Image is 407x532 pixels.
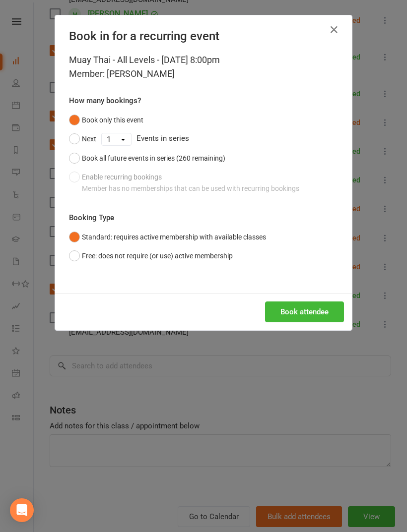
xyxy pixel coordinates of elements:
[69,53,338,81] div: Muay Thai - All Levels - [DATE] 8:00pm Member: [PERSON_NAME]
[69,95,141,107] label: How many bookings?
[69,212,114,224] label: Booking Type
[69,149,225,168] button: Book all future events in series (260 remaining)
[69,111,143,129] button: Book only this event
[265,301,344,322] button: Book attendee
[69,228,266,246] button: Standard: requires active membership with available classes
[82,153,225,164] div: Book all future events in series (260 remaining)
[69,129,96,148] button: Next
[69,246,233,265] button: Free: does not require (or use) active membership
[69,29,338,43] h4: Book in for a recurring event
[326,22,342,38] button: Close
[69,129,338,148] div: Events in series
[10,498,34,522] div: Open Intercom Messenger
